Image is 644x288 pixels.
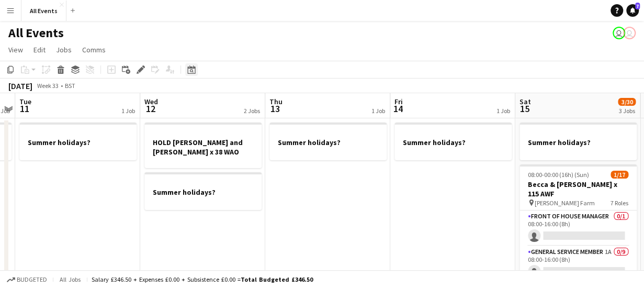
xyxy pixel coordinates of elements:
h3: Summer holidays? [519,138,637,147]
span: Thu [269,97,283,106]
div: Salary £346.50 + Expenses £0.00 + Subsistence £0.00 = [92,275,313,283]
span: 7 [635,3,640,9]
app-job-card: HOLD [PERSON_NAME] and [PERSON_NAME] x 38 WAO [144,123,262,168]
span: 14 [393,103,403,115]
span: Tue [19,97,31,106]
span: 11 [18,103,31,115]
span: Jobs [56,45,72,54]
span: 12 [143,103,158,115]
app-job-card: Summer holidays? [269,123,387,160]
app-card-role: Front of House Manager0/108:00-16:00 (8h) [519,211,637,246]
button: All Events [21,1,66,21]
span: Comms [82,45,106,54]
div: 1 Job [371,107,385,115]
h1: All Events [8,25,64,41]
span: [PERSON_NAME] Farm [535,199,595,207]
h3: HOLD [PERSON_NAME] and [PERSON_NAME] x 38 WAO [144,138,262,157]
span: 7 Roles [611,199,628,207]
span: 15 [518,103,531,115]
div: 2 Jobs [244,107,260,115]
span: View [8,45,23,54]
span: 3/30 [618,98,636,106]
div: 3 Jobs [618,107,635,115]
span: Fri [394,97,403,106]
app-user-avatar: Sarah Chapman [623,27,636,39]
span: Sat [519,97,531,106]
span: 13 [268,103,283,115]
a: View [4,43,27,57]
app-user-avatar: Lucy Hinks [613,27,625,39]
app-job-card: Summer holidays? [519,123,637,160]
span: All jobs [58,275,83,283]
h3: Summer holidays? [269,138,387,147]
span: Wed [144,97,158,106]
div: 1 Job [121,107,135,115]
h3: Summer holidays? [394,138,512,147]
span: Total Budgeted £346.50 [241,275,313,283]
span: 08:00-00:00 (16h) (Sun) [528,171,589,179]
div: BST [65,82,75,90]
app-job-card: Summer holidays? [144,172,262,210]
div: 1 Job [496,107,510,115]
span: 1/17 [611,171,628,179]
a: Jobs [52,43,76,57]
h3: Summer holidays? [19,138,137,147]
h3: Summer holidays? [144,187,262,197]
h3: Becca & [PERSON_NAME] x 115 AWF [519,180,637,198]
app-job-card: Summer holidays? [394,123,512,160]
span: Week 33 [35,82,61,90]
button: Budgeted [5,274,49,285]
a: Edit [29,43,50,57]
a: 7 [626,4,639,17]
span: Edit [33,45,46,54]
a: Comms [78,43,110,57]
div: [DATE] [8,81,32,91]
span: Budgeted [17,276,47,283]
app-job-card: Summer holidays? [19,123,137,160]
